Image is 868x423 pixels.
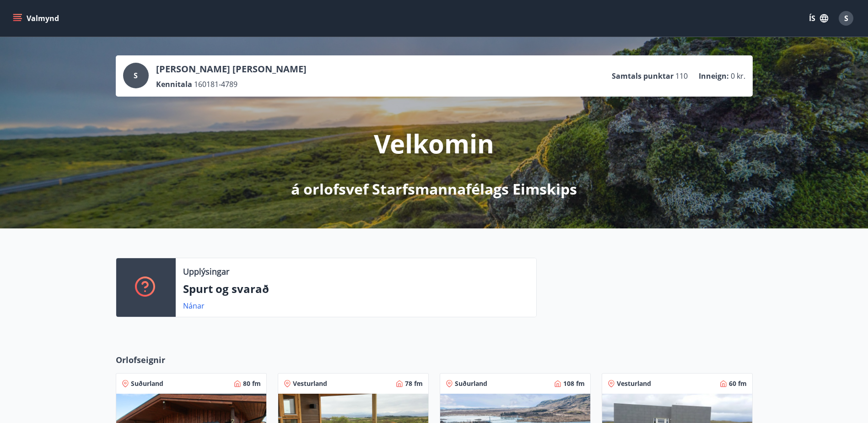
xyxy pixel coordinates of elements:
p: Velkomin [374,126,494,161]
a: Nánar [183,301,205,311]
span: Vesturland [617,379,651,388]
span: Orlofseignir [116,354,165,366]
p: Inneign : [699,71,729,81]
span: 78 fm [405,379,423,388]
p: Kennitala [156,79,192,89]
span: 160181-4789 [194,79,237,89]
span: 108 fm [563,379,585,388]
p: Samtals punktar [612,71,674,81]
p: Spurt og svarað [183,281,529,297]
button: S [835,7,857,29]
span: Suðurland [131,379,163,388]
p: [PERSON_NAME] [PERSON_NAME] [156,63,307,76]
span: Suðurland [455,379,487,388]
button: menu [11,10,63,27]
span: Vesturland [293,379,327,388]
p: Upplýsingar [183,266,229,277]
span: 80 fm [243,379,261,388]
button: ÍS [804,10,833,27]
span: 110 [675,71,688,81]
span: 60 fm [729,379,747,388]
p: á orlofsvef Starfsmannafélags Eimskips [291,179,577,199]
span: S [134,70,138,81]
span: S [844,13,848,23]
span: 0 kr. [731,71,745,81]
